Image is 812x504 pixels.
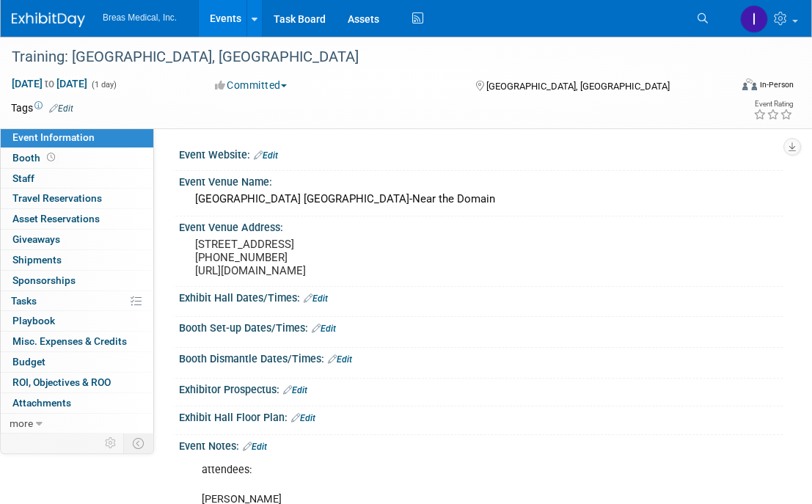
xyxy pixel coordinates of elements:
[243,442,267,452] a: Edit
[10,417,33,429] span: more
[673,76,794,98] div: Event Format
[1,332,153,351] a: Misc. Expenses & Credits
[1,271,153,291] a: Sponsorships
[12,12,85,27] img: ExhibitDay
[12,315,55,326] span: Playbook
[1,209,153,229] a: Asset Reservations
[1,189,153,208] a: Travel Reservations
[1,169,153,189] a: Staff
[190,188,772,211] div: [GEOGRAPHIC_DATA] [GEOGRAPHIC_DATA]-Near the Domain
[195,238,414,277] pre: [STREET_ADDRESS] [PHONE_NUMBER] [URL][DOMAIN_NAME]
[283,385,307,395] a: Edit
[98,434,124,453] td: Personalize Event Tab Strip
[12,131,95,143] span: Event Information
[90,80,117,90] span: (1 day)
[1,148,153,168] a: Booth
[179,144,783,163] div: Event Website:
[742,78,757,90] img: Format-Inperson.png
[753,101,793,108] div: Event Rating
[12,172,34,184] span: Staff
[312,324,336,334] a: Edit
[740,5,768,33] img: Inga Dolezar
[49,103,73,114] a: Edit
[12,213,100,224] span: Asset Reservations
[12,254,62,266] span: Shipments
[1,250,153,270] a: Shipments
[291,413,315,423] a: Edit
[11,101,73,115] td: Tags
[11,77,88,90] span: [DATE] [DATE]
[179,379,783,398] div: Exhibitor Prospectus:
[1,291,153,311] a: Tasks
[12,274,76,286] span: Sponsorships
[1,414,153,434] a: more
[1,352,153,372] a: Budget
[1,393,153,413] a: Attachments
[179,171,783,189] div: Event Venue Name:
[12,335,127,347] span: Misc. Expenses & Credits
[12,152,58,164] span: Booth
[1,311,153,331] a: Playbook
[179,317,783,336] div: Booth Set-up Dates/Times:
[254,150,278,161] a: Edit
[759,79,794,90] div: In-Person
[304,293,328,304] a: Edit
[1,230,153,249] a: Giveaways
[12,192,102,204] span: Travel Reservations
[124,434,154,453] td: Toggle Event Tabs
[179,348,783,367] div: Booth Dismantle Dates/Times:
[12,397,71,409] span: Attachments
[328,354,352,365] a: Edit
[179,435,783,454] div: Event Notes:
[179,216,783,235] div: Event Venue Address:
[179,406,783,426] div: Exhibit Hall Floor Plan:
[12,376,111,388] span: ROI, Objectives & ROO
[7,44,717,70] div: Training: [GEOGRAPHIC_DATA], [GEOGRAPHIC_DATA]
[12,356,45,368] span: Budget
[43,78,56,90] span: to
[11,295,37,307] span: Tasks
[1,128,153,147] a: Event Information
[103,12,177,23] span: Breas Medical, Inc.
[1,373,153,392] a: ROI, Objectives & ROO
[44,152,58,163] span: Booth not reserved yet
[12,233,60,245] span: Giveaways
[179,287,783,306] div: Exhibit Hall Dates/Times:
[210,78,293,92] button: Committed
[486,81,670,92] span: [GEOGRAPHIC_DATA], [GEOGRAPHIC_DATA]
